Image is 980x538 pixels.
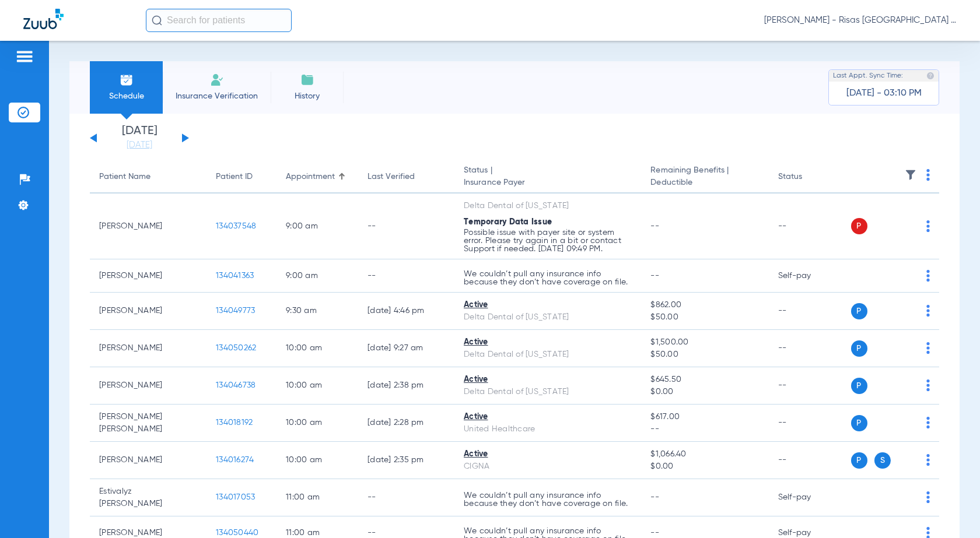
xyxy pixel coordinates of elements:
img: filter.svg [905,169,916,181]
span: 134046738 [216,381,256,389]
span: $862.00 [650,299,759,311]
span: $617.00 [650,411,759,423]
span: 134049773 [216,307,255,315]
span: 134017053 [216,493,255,501]
div: Delta Dental of [US_STATE] [464,349,632,361]
div: Last Verified [367,171,415,183]
p: Possible issue with payer site or system error. Please try again in a bit or contact Support if n... [464,228,632,253]
div: Delta Dental of [US_STATE] [464,200,632,212]
td: [DATE] 9:27 AM [358,330,454,367]
span: $645.50 [650,374,759,386]
span: P [851,340,867,357]
td: [PERSON_NAME] [90,442,206,479]
td: [PERSON_NAME] [90,330,206,367]
a: [DATE] [104,139,174,151]
div: Active [464,336,632,349]
img: last sync help info [926,72,935,80]
span: P [851,218,867,234]
span: 134041363 [216,272,254,280]
span: -- [650,529,659,537]
span: P [851,303,867,319]
img: Manual Insurance Verification [210,73,224,87]
div: Patient Name [99,171,150,183]
span: $1,066.40 [650,448,759,460]
iframe: Chat Widget [922,482,980,538]
td: [DATE] 2:28 PM [358,405,454,442]
img: group-dot-blue.svg [926,305,930,317]
span: -- [650,272,659,280]
td: Self-pay [769,479,848,516]
td: [PERSON_NAME] [PERSON_NAME] [90,405,206,442]
input: Search for patients [146,9,292,32]
p: We couldn’t pull any insurance info because they don’t have coverage on file. [464,270,632,286]
div: Patient ID [216,171,253,183]
span: Deductible [650,177,759,189]
div: Active [464,374,632,386]
span: Insurance Verification [171,90,262,102]
span: $0.00 [650,460,759,473]
li: [DATE] [104,125,174,151]
th: Remaining Benefits | [641,161,768,194]
td: 9:00 AM [276,259,358,293]
span: Temporary Data Issue [464,218,552,226]
span: P [851,415,867,431]
div: Active [464,299,632,311]
td: 10:00 AM [276,442,358,479]
div: Patient ID [216,171,267,183]
div: Patient Name [99,171,197,183]
td: 10:00 AM [276,405,358,442]
th: Status | [454,161,641,194]
img: hamburger-icon [15,50,34,64]
div: Appointment [286,171,349,183]
span: $0.00 [650,386,759,398]
td: [DATE] 4:46 PM [358,293,454,330]
td: [PERSON_NAME] [90,259,206,293]
img: group-dot-blue.svg [926,270,930,282]
span: 134037548 [216,222,256,230]
td: -- [769,442,848,479]
div: Active [464,448,632,460]
td: [DATE] 2:35 PM [358,442,454,479]
span: History [279,90,335,102]
div: United Healthcare [464,423,632,435]
img: Search Icon [152,15,162,26]
th: Status [769,161,848,194]
td: -- [769,405,848,442]
td: -- [358,259,454,293]
img: group-dot-blue.svg [926,169,930,181]
td: [DATE] 2:38 PM [358,367,454,405]
td: 10:00 AM [276,330,358,367]
span: -- [650,222,659,230]
img: Zuub Logo [23,9,64,29]
img: group-dot-blue.svg [926,342,930,354]
td: -- [769,194,848,259]
td: -- [358,479,454,516]
div: Active [464,411,632,423]
span: -- [650,423,759,435]
td: 10:00 AM [276,367,358,405]
span: [DATE] - 03:10 PM [846,87,922,99]
td: 9:30 AM [276,293,358,330]
img: group-dot-blue.svg [926,417,930,428]
span: 134050440 [216,529,258,537]
span: S [874,452,891,469]
td: [PERSON_NAME] [90,293,206,330]
p: We couldn’t pull any insurance info because they don’t have coverage on file. [464,491,632,508]
img: group-dot-blue.svg [926,454,930,466]
div: Last Verified [367,171,445,183]
td: Self-pay [769,259,848,293]
img: History [300,73,314,87]
img: Schedule [120,73,134,87]
img: group-dot-blue.svg [926,220,930,232]
td: -- [769,367,848,405]
td: [PERSON_NAME] [90,194,206,259]
td: -- [769,293,848,330]
div: Delta Dental of [US_STATE] [464,386,632,398]
span: $50.00 [650,349,759,361]
span: 134050262 [216,344,256,352]
td: Estivalyz [PERSON_NAME] [90,479,206,516]
span: 134016274 [216,456,254,464]
span: P [851,452,867,469]
span: P [851,378,867,394]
